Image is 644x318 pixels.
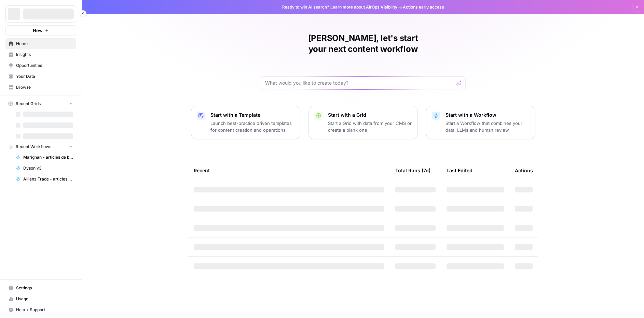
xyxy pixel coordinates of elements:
[16,296,73,302] span: Usage
[5,49,76,60] a: Insights
[5,283,76,293] a: Settings
[16,144,51,150] span: Recent Workflows
[261,33,466,55] h1: [PERSON_NAME], let's start your next content workflow
[403,4,444,10] span: Actions early access
[16,41,73,47] span: Home
[426,106,535,139] button: Start with a WorkflowStart a Workflow that combines your data, LLMs and human review
[210,112,294,118] p: Start with a Template
[210,120,294,133] p: Launch best-practice driven templates for content creation and operations
[16,52,73,58] span: Insights
[191,106,300,139] button: Start with a TemplateLaunch best-practice driven templates for content creation and operations
[16,101,41,107] span: Recent Grids
[5,60,76,71] a: Opportunities
[13,152,76,163] a: Marignan - articles de blog
[194,161,384,180] div: Recent
[328,120,412,133] p: Start a Grid with data from your CMS or create a blank one
[23,165,73,171] span: Dyson v3
[5,304,76,315] button: Help + Support
[395,161,430,180] div: Total Runs (7d)
[5,99,76,109] button: Recent Grids
[16,285,73,291] span: Settings
[447,161,472,180] div: Last Edited
[23,154,73,160] span: Marignan - articles de blog
[16,84,73,90] span: Browse
[446,112,530,118] p: Start with a Workflow
[5,25,76,35] button: New
[23,176,73,182] span: Allianz Trade - articles de blog
[16,307,73,313] span: Help + Support
[16,73,73,79] span: Your Data
[5,38,76,49] a: Home
[515,161,533,180] div: Actions
[5,82,76,93] a: Browse
[5,142,76,152] button: Recent Workflows
[328,112,412,118] p: Start with a Grid
[265,79,453,86] input: What would you like to create today?
[33,27,43,34] span: New
[5,71,76,82] a: Your Data
[13,163,76,174] a: Dyson v3
[5,293,76,304] a: Usage
[309,106,418,139] button: Start with a GridStart a Grid with data from your CMS or create a blank one
[282,4,397,10] span: Ready to win AI search? about AirOps Visibility
[330,4,353,10] a: Learn more
[16,62,73,69] span: Opportunities
[13,174,76,185] a: Allianz Trade - articles de blog
[446,120,530,133] p: Start a Workflow that combines your data, LLMs and human review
